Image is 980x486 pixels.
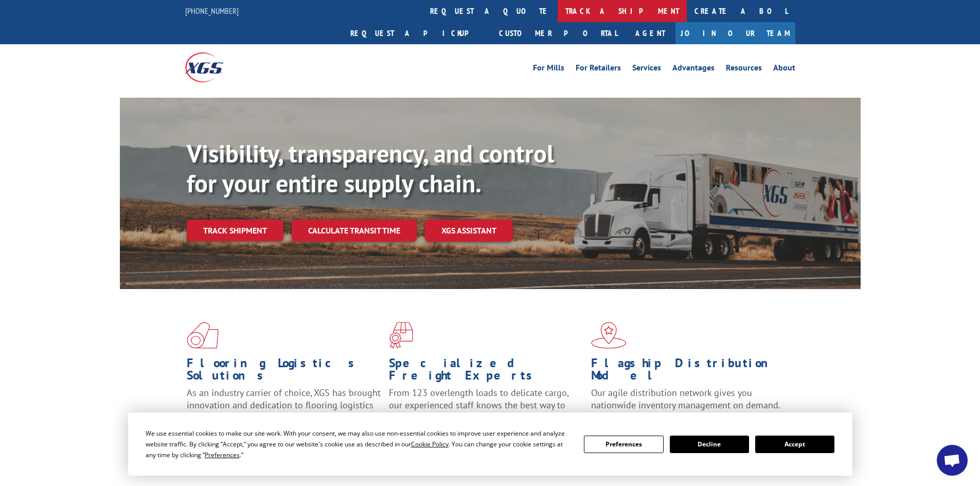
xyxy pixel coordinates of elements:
[205,451,240,459] span: Preferences
[632,64,661,75] a: Services
[389,387,583,433] p: From 123 overlength loads to delicate cargo, our experienced staff knows the best way to move you...
[591,387,780,411] span: Our agile distribution network gives you nationwide inventory management on demand.
[187,357,381,387] h1: Flooring Logistics Solutions
[533,64,564,75] a: For Mills
[584,436,663,453] button: Preferences
[128,412,852,476] div: Cookie Consent Prompt
[187,220,283,241] a: Track shipment
[187,322,219,349] img: xgs-icon-total-supply-chain-intelligence-red
[187,387,381,423] span: As an industry carrier of choice, XGS has brought innovation and dedication to flooring logistics...
[411,440,449,448] span: Cookie Policy
[755,436,834,453] button: Accept
[187,137,554,199] b: Visibility, transparency, and control for your entire supply chain.
[591,357,786,387] h1: Flagship Distribution Model
[185,6,239,16] a: [PHONE_NUMBER]
[726,64,762,75] a: Resources
[389,357,583,387] h1: Specialized Freight Experts
[591,322,627,349] img: xgs-icon-flagship-distribution-model-red
[425,220,513,242] a: XGS ASSISTANT
[672,64,715,75] a: Advantages
[670,436,749,453] button: Decline
[292,220,417,242] a: Calculate transit time
[773,64,795,75] a: About
[937,445,968,476] a: Open chat
[343,22,491,44] a: Request a pickup
[146,428,572,460] div: We use essential cookies to make our site work. With your consent, we may also use non-essential ...
[389,322,413,349] img: xgs-icon-focused-on-flooring-red
[491,22,625,44] a: Customer Portal
[625,22,675,44] a: Agent
[675,22,795,44] a: Join Our Team
[576,64,621,75] a: For Retailers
